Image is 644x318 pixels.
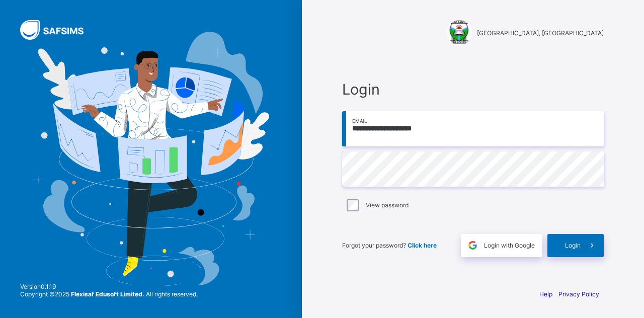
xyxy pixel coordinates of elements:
span: Version 0.1.19 [20,283,198,290]
img: Hero Image [33,32,269,286]
a: Click here [408,242,437,249]
a: Privacy Policy [558,290,599,298]
strong: Flexisaf Edusoft Limited. [71,290,144,298]
span: Login [565,242,581,249]
span: Login with Google [484,242,535,249]
span: Copyright © 2025 All rights reserved. [20,290,198,298]
span: [GEOGRAPHIC_DATA], [GEOGRAPHIC_DATA] [477,29,604,37]
a: Help [539,290,552,298]
label: View password [366,201,409,209]
img: SAFSIMS Logo [20,20,96,40]
img: google.396cfc9801f0270233282035f929180a.svg [467,240,478,251]
span: Forgot your password? [342,242,437,249]
span: Login [342,81,604,98]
